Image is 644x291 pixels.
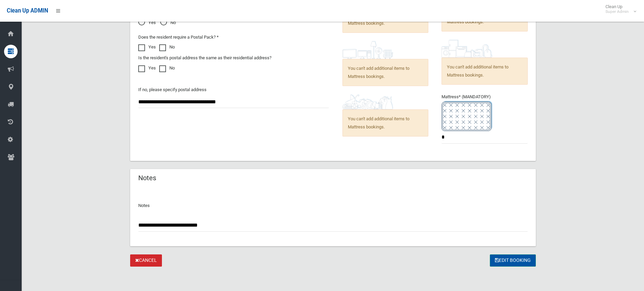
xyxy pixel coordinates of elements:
header: Notes [130,171,164,185]
span: Clean Up [602,4,636,14]
span: Clean Up ADMIN [7,7,48,14]
label: No [159,43,175,51]
label: No [159,64,175,72]
span: Mattress* (MANDATORY) [442,94,528,131]
small: Super Admin [605,9,629,14]
span: You can't add additional items to Mattress bookings. [342,59,429,86]
label: Is the resident's postal address the same as their residential address? [138,54,271,62]
img: 36c1b0289cb1767239cdd3de9e694f19.png [442,40,492,58]
label: Yes [138,64,156,72]
span: No [160,19,176,27]
a: Cancel [130,254,162,267]
label: Yes [138,43,156,51]
span: You can't add additional items to Mattress bookings. [442,58,528,85]
p: Notes [138,202,528,210]
label: If no, please specify postal address [138,86,207,94]
img: e7408bece873d2c1783593a074e5cb2f.png [442,101,492,131]
label: Does the resident require a Postal Pack? * [138,33,219,41]
span: Yes [138,19,156,27]
button: Edit Booking [490,254,536,267]
img: b13cc3517677393f34c0a387616ef184.png [342,94,393,109]
img: 394712a680b73dbc3d2a6a3a7ffe5a07.png [342,41,393,59]
span: You can't add additional items to Mattress bookings. [342,109,429,137]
